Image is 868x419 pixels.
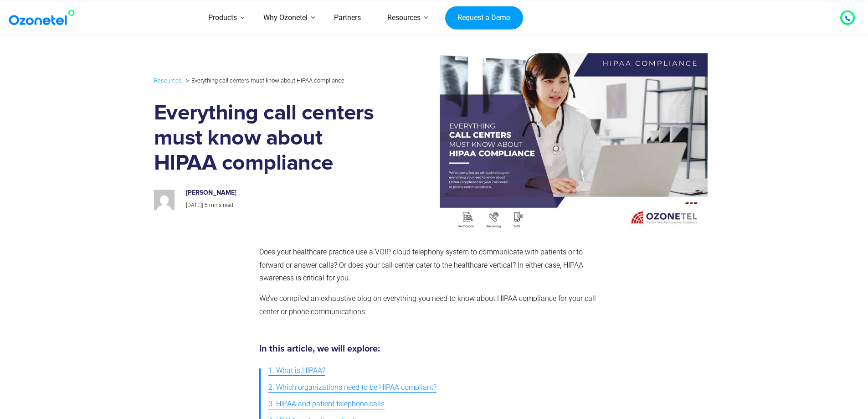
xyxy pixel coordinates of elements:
[259,292,605,319] p: We’ve compiled an exhaustive blog on everything you need to know about HIPAA compliance for your ...
[186,201,378,211] p: |
[154,190,175,210] img: ccd51dcc6b70bf1fbe0579ea970ecb4917491bb0517df2acb65846e8d9adaf97
[154,75,182,86] a: Resources
[259,344,605,353] h5: In this article, we will explore:
[268,398,385,411] span: 3. HIPAA and patient telephone calls
[184,75,344,86] li: Everything call centers must know about HIPAA compliance
[195,2,250,34] a: Products
[268,381,437,394] span: 2. Which organizations need to be HIPAA compliant?
[259,246,605,285] p: Does your healthcare practice use a VOIP cloud telephony system to communicate with patients or t...
[374,2,434,34] a: Resources
[268,362,325,379] a: 1. What is HIPAA?
[268,364,325,378] span: 1. What is HIPAA?
[321,2,374,34] a: Partners
[205,202,208,208] span: 5
[445,6,523,30] a: Request a Demo
[154,101,388,176] h1: Everything call centers must know about HIPAA compliance
[186,189,378,197] h6: [PERSON_NAME]
[250,2,321,34] a: Why Ozonetel
[209,202,233,208] span: mins read
[268,379,437,396] a: 2. Which organizations need to be HIPAA compliant?
[186,202,202,208] span: [DATE]
[268,396,385,413] a: 3. HIPAA and patient telephone calls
